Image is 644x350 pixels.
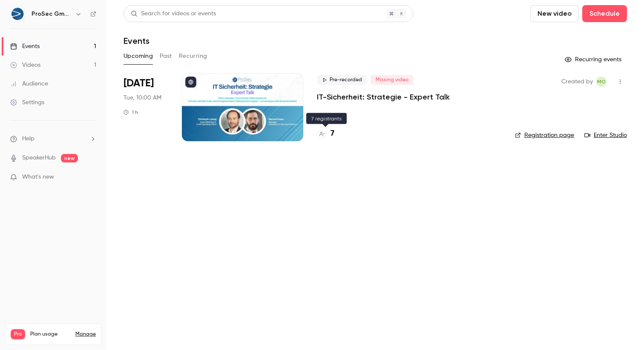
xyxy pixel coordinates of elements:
[561,53,627,66] button: Recurring events
[530,5,579,22] button: New video
[10,134,96,143] li: help-dropdown-opener
[317,75,367,85] span: Pre-recorded
[10,61,40,69] div: Videos
[515,131,574,139] a: Registration page
[131,9,216,18] div: Search for videos or events
[30,331,70,338] span: Plan usage
[61,154,78,162] span: new
[596,77,607,87] span: MD Operative
[22,173,54,182] span: What's new
[124,36,149,46] h1: Events
[124,94,161,102] span: Tue, 10:00 AM
[597,77,606,87] span: MO
[317,128,334,139] a: 7
[124,77,154,90] span: [DATE]
[124,49,153,63] button: Upcoming
[331,128,334,139] h4: 7
[582,5,627,22] button: Schedule
[10,80,48,88] div: Audience
[22,154,56,162] a: SpeakerHub
[22,134,34,143] span: Help
[160,49,172,63] button: Past
[179,49,207,63] button: Recurring
[124,109,138,116] div: 1 h
[317,92,450,102] a: IT-Sicherheit: Strategie - Expert Talk
[371,75,414,85] span: Missing video
[124,73,168,141] div: Sep 23 Tue, 10:00 AM (Europe/Berlin)
[75,331,96,338] a: Manage
[11,329,25,339] span: Pro
[10,98,44,107] div: Settings
[561,77,593,87] span: Created by
[10,42,40,51] div: Events
[11,7,24,21] img: ProSec GmbH
[32,10,72,18] h6: ProSec GmbH
[584,131,627,139] a: Enter Studio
